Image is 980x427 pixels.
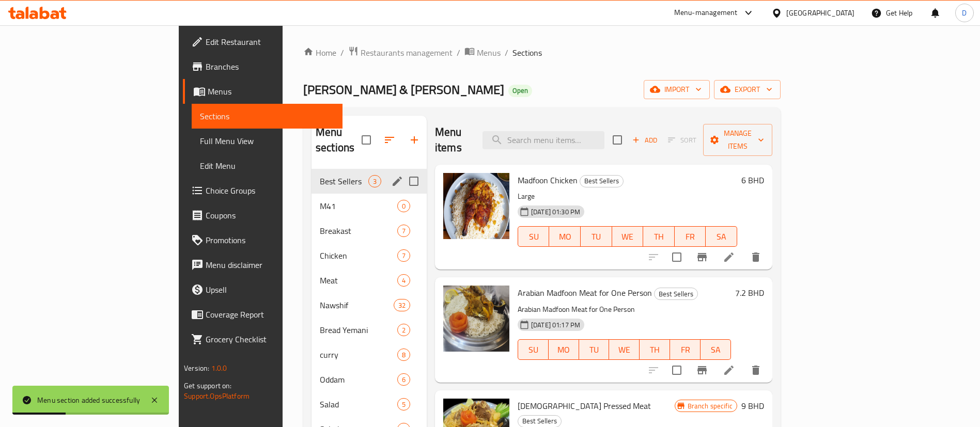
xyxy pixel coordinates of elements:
[206,209,334,222] span: Coupons
[361,46,453,59] span: Restaurants management
[962,7,967,19] span: D
[206,308,334,321] span: Coverage Report
[613,342,635,357] span: WE
[644,342,666,357] span: TH
[206,36,334,48] span: Edit Restaurant
[184,389,250,403] a: Support.OpsPlatform
[397,274,410,287] div: items
[397,200,410,212] div: items
[320,324,397,336] span: Bread Yemani
[674,7,738,19] div: Menu-management
[312,367,427,392] div: Oddam6
[397,398,410,410] div: items
[37,394,140,406] div: Menu section added successfully
[200,110,334,122] span: Sections
[397,225,410,237] div: items
[477,46,501,59] span: Menus
[206,234,334,246] span: Promotions
[690,358,714,383] button: Branch-specific-item
[183,327,343,352] a: Grocery Checklist
[670,339,701,360] button: FR
[183,228,343,252] a: Promotions
[200,135,334,147] span: Full Menu View
[464,46,501,59] a: Menus
[654,288,698,300] div: Best Sellers
[518,172,578,188] span: Madfoon Chicken
[398,350,410,360] span: 8
[184,361,209,375] span: Version:
[183,252,343,277] a: Menu disclaimer
[183,54,343,79] a: Branches
[398,400,410,409] span: 5
[683,401,737,411] span: Branch specific
[192,104,343,129] a: Sections
[397,349,410,361] div: items
[743,358,768,383] button: delete
[723,251,735,263] a: Edit menu item
[647,229,671,244] span: TH
[701,339,731,360] button: SA
[183,178,343,203] a: Choice Groups
[518,285,652,301] span: Arabian Madfoon Meat for One Person
[377,128,402,152] span: Sort sections
[398,276,410,286] span: 4
[303,46,781,59] nav: breadcrumb
[690,245,714,270] button: Branch-specific-item
[743,245,768,270] button: delete
[368,175,381,187] div: items
[398,226,410,236] span: 7
[320,274,397,287] span: Meat
[518,226,549,247] button: SU
[549,339,579,360] button: MO
[184,379,231,392] span: Get support on:
[312,169,427,194] div: Best Sellers3edit
[518,415,561,427] span: Best Sellers
[741,399,764,413] h6: 9 BHD
[512,46,542,59] span: Sections
[703,124,772,156] button: Manage items
[397,324,410,336] div: items
[390,173,405,189] button: edit
[631,134,659,146] span: Add
[549,226,581,247] button: MO
[320,373,397,386] span: Oddam
[312,318,427,342] div: Bread Yemani2
[457,46,460,59] li: /
[527,320,584,330] span: [DATE] 01:17 PM
[722,83,772,96] span: export
[508,85,532,97] div: Open
[483,131,604,149] input: search
[612,226,644,247] button: WE
[312,392,427,417] div: Salad5
[679,229,702,244] span: FR
[580,175,623,187] span: Best Sellers
[710,229,733,244] span: SA
[348,46,453,59] a: Restaurants management
[320,225,397,237] span: Breakast
[312,268,427,293] div: Meat4
[398,201,410,211] span: 0
[312,243,427,268] div: Chicken7
[320,175,368,187] span: Best Sellers
[394,301,410,310] span: 32
[398,251,410,261] span: 7
[320,200,397,212] div: M41
[312,194,427,218] div: M410
[675,226,706,247] button: FR
[398,325,410,335] span: 2
[581,226,612,247] button: TU
[369,177,381,186] span: 3
[208,85,334,98] span: Menus
[714,80,781,99] button: export
[320,349,397,361] span: curry
[303,78,504,101] span: [PERSON_NAME] & [PERSON_NAME]
[661,132,703,148] span: Select section first
[518,190,737,203] p: Large
[320,249,397,262] span: Chicken
[200,160,334,172] span: Edit Menu
[206,60,334,73] span: Branches
[355,129,377,151] span: Select all sections
[312,218,427,243] div: Breakast7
